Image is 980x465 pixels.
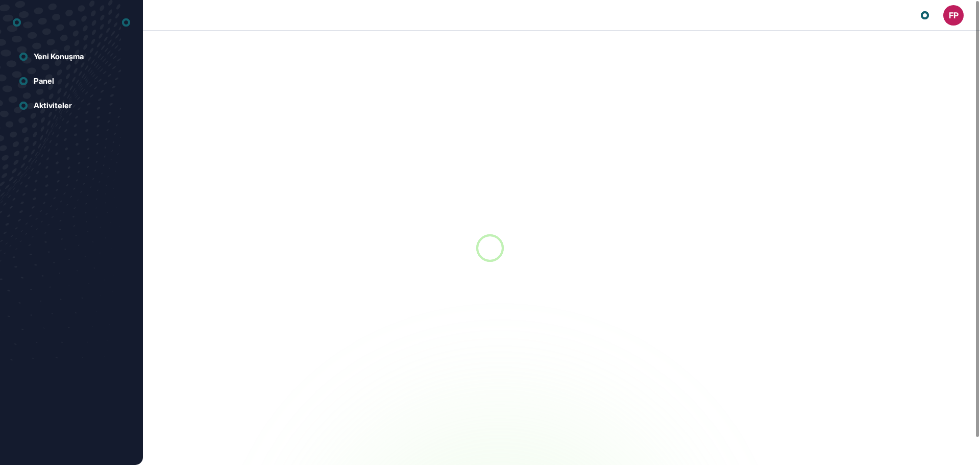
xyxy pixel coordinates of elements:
[13,71,130,91] a: Panel
[13,95,130,116] a: Aktiviteler
[13,46,130,67] a: Yeni Konuşma
[13,14,21,31] div: entrapeer-logo
[943,5,964,26] button: FP
[34,52,84,61] div: Yeni Konuşma
[34,101,72,110] div: Aktiviteler
[34,77,54,86] div: Panel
